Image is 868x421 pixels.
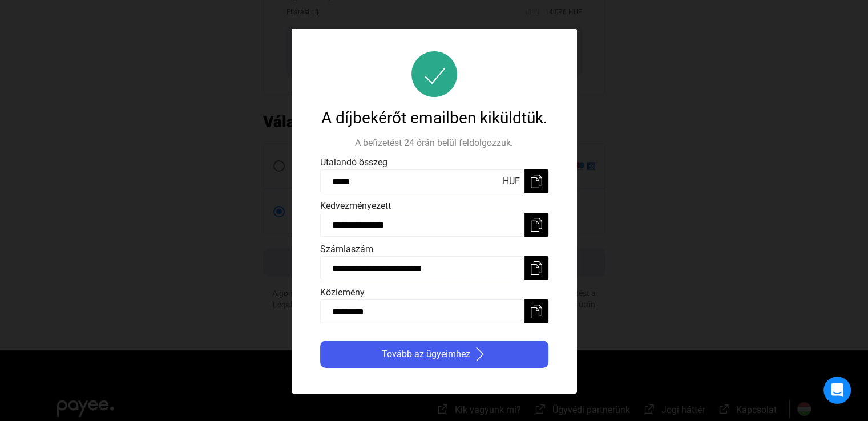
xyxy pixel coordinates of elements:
img: success-icon [411,51,457,97]
img: copy-white.svg [530,218,543,232]
div: A díjbekérőt emailben kiküldtük. [320,108,548,128]
img: copy-white.svg [530,305,543,318]
img: arrow-right-white [473,347,487,361]
span: Kedvezményezett [320,200,391,211]
img: copy-white.svg [530,175,543,188]
span: Közlemény [320,287,365,298]
span: Tovább az ügyeimhez [382,347,470,361]
img: copy-white.svg [530,261,543,275]
div: Open Intercom Messenger [823,377,851,404]
button: Tovább az ügyeimhezarrow-right-white [320,341,548,368]
span: Számlaszám [320,244,373,254]
div: A befizetést 24 órán belül feldolgozzuk. [320,136,548,150]
span: Utalandó összeg [320,157,387,168]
